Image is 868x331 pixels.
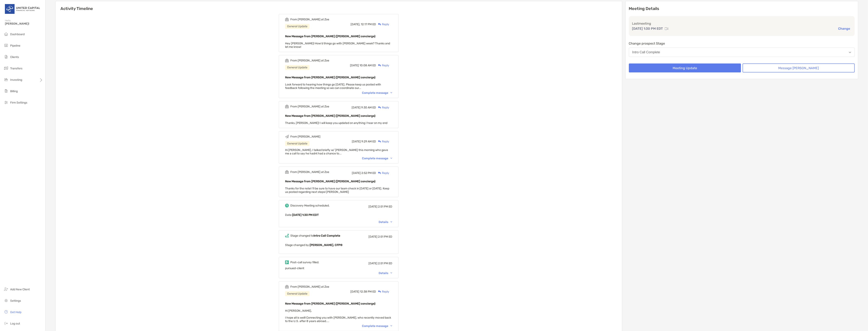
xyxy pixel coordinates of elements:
[350,290,359,293] span: [DATE]
[378,205,392,208] span: 2:51 PM ED
[376,63,389,68] div: Reply
[352,140,361,143] span: [DATE]
[10,44,20,47] span: Pipeline
[285,291,309,296] div: General Update
[292,213,319,217] b: [DATE] 1:30 PM EDT
[368,262,377,265] span: [DATE]
[376,22,389,26] div: Reply
[285,180,375,183] b: New Message from [PERSON_NAME] ([PERSON_NAME] concierge)
[4,321,9,326] img: logout icon
[390,158,392,159] img: Chevron icon
[376,105,389,110] div: Reply
[379,271,392,275] div: Details
[10,101,27,104] span: Firm Settings
[10,90,18,93] span: Billing
[290,261,319,264] div: Post-call survey filled.
[849,52,851,53] img: Open dropdown arrow
[4,54,9,59] img: clients icon
[285,243,392,248] p: Stage changed by:
[290,170,329,174] div: From [PERSON_NAME] at Zoe
[285,141,309,146] div: General Update
[352,171,361,175] span: [DATE]
[285,302,375,305] b: New Message from [PERSON_NAME] ([PERSON_NAME] concierge)
[378,262,392,265] span: 2:51 PM ED
[378,235,392,238] span: 2:51 PM ED
[285,212,392,217] p: Date :
[4,77,9,82] img: investing icon
[5,2,40,16] img: United Capital Logo
[362,157,392,160] div: Complete message
[10,288,30,291] span: Add New Client
[368,205,377,208] span: [DATE]
[10,310,21,314] span: Get Help
[290,234,340,237] div: Stage changed to
[5,22,43,25] span: [PERSON_NAME]!
[376,289,389,294] div: Reply
[314,234,340,237] b: Intro Call Complete
[4,88,9,93] img: billing icon
[285,204,289,208] img: Event icon
[285,42,390,49] span: Hey [PERSON_NAME]! How'd things go with [PERSON_NAME] week? Thanks and let me know!
[285,260,289,264] img: Event icon
[310,243,342,247] b: [PERSON_NAME], CFP®
[285,83,381,90] span: Look forward to hearing how things go [DATE]. Please keep us posted with feedback following the m...
[390,272,392,274] img: Chevron icon
[285,135,289,139] img: Event icon
[632,21,852,26] p: Last meeting
[285,76,375,79] b: New Message from [PERSON_NAME] ([PERSON_NAME] concierge)
[629,63,741,72] button: Meeting Update
[629,48,855,57] button: Intro Call Complete
[56,1,622,11] h6: Activity Timeline
[378,64,381,67] img: Reply icon
[285,59,289,62] img: Event icon
[743,63,855,72] button: Message [PERSON_NAME]
[376,139,389,144] div: Reply
[290,59,329,62] div: From [PERSON_NAME] at Zoe
[361,140,376,143] span: 9:29 AM ED
[285,309,391,323] span: Hi [PERSON_NAME], I hope all is well! Connecting you with [PERSON_NAME], who recently moved back ...
[390,221,392,223] img: Chevron icon
[290,135,320,138] div: From [PERSON_NAME]
[4,100,9,105] img: firm-settings icon
[10,78,22,82] span: Investing
[290,18,329,21] div: From [PERSON_NAME] at Zoe
[285,267,304,270] span: pursued-client
[285,170,289,174] img: Event icon
[10,33,25,36] span: Dashboard
[629,41,855,46] p: Change prospect Stage
[361,106,376,109] span: 9:30 AM ED
[285,285,289,289] img: Event icon
[361,171,376,175] span: 2:52 PM ED
[4,32,9,36] img: dashboard icon
[350,64,359,67] span: [DATE]
[285,35,375,38] b: New Message from [PERSON_NAME] ([PERSON_NAME] concierge)
[4,309,9,314] img: get-help icon
[390,92,392,93] img: Chevron icon
[285,187,389,194] span: Thanks for the note! I’ll be sure to have our team check in [DATE] or [DATE]. Keep us posted rega...
[285,105,289,108] img: Event icon
[837,26,852,31] button: Change
[378,106,381,109] img: Reply icon
[285,234,289,238] img: Event icon
[285,17,289,21] img: Event icon
[290,204,330,207] div: Discovery Meeting scheduled.
[360,290,376,293] span: 12:38 PM ED
[290,285,329,288] div: From [PERSON_NAME] at Zoe
[285,65,309,70] div: General Update
[390,325,392,327] img: Chevron icon
[285,148,388,155] span: Hi [PERSON_NAME], I talked briefly w/ [PERSON_NAME] this morning who gave me a call to say he had...
[378,23,381,26] img: Reply icon
[629,6,855,11] p: Meeting Details
[362,324,392,328] div: Complete message
[10,299,21,303] span: Settings
[376,171,389,175] div: Reply
[10,67,22,70] span: Transfers
[351,23,360,26] span: [DATE],
[379,220,392,224] div: Details
[360,64,376,67] span: 10:08 AM ED
[632,26,663,31] p: [DATE] 1:30 PM EDT
[10,55,19,59] span: Clients
[285,114,375,118] b: New Message from [PERSON_NAME] ([PERSON_NAME] concierge)
[378,172,381,174] img: Reply icon
[361,23,376,26] span: 12:17 PM ED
